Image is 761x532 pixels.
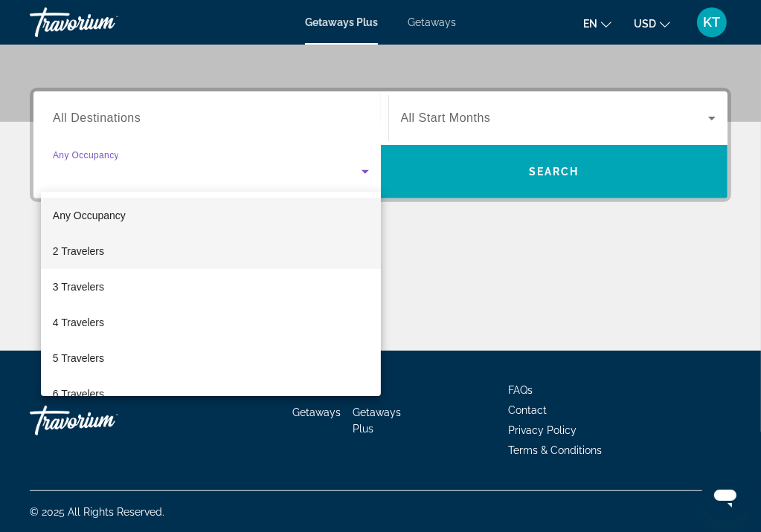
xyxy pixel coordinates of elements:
[53,210,126,221] span: Any Occupancy
[53,349,104,367] span: 5 Travelers
[53,278,104,296] span: 3 Travelers
[53,385,104,403] span: 6 Travelers
[53,314,104,331] span: 4 Travelers
[53,242,104,260] span: 2 Travelers
[701,473,749,520] iframe: Button to launch messaging window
